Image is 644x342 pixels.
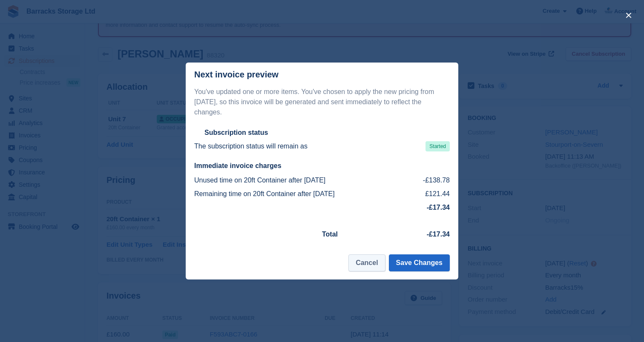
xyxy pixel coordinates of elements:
p: The subscription status will remain as [194,141,308,151]
h2: Subscription status [204,128,268,137]
p: Next invoice preview [194,70,279,80]
button: close [622,9,635,22]
button: Cancel [348,254,385,271]
td: £121.44 [409,187,450,201]
p: You've updated one or more items. You've chosen to apply the new pricing from [DATE], so this inv... [194,87,450,117]
strong: Total [322,231,338,238]
h2: Immediate invoice charges [194,162,450,170]
span: Started [425,141,450,151]
button: Save Changes [389,254,450,271]
td: Remaining time on 20ft Container after [DATE] [194,187,409,201]
td: Unused time on 20ft Container after [DATE] [194,174,409,187]
strong: -£17.34 [427,231,450,238]
td: -£138.78 [409,174,450,187]
strong: -£17.34 [427,204,450,211]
